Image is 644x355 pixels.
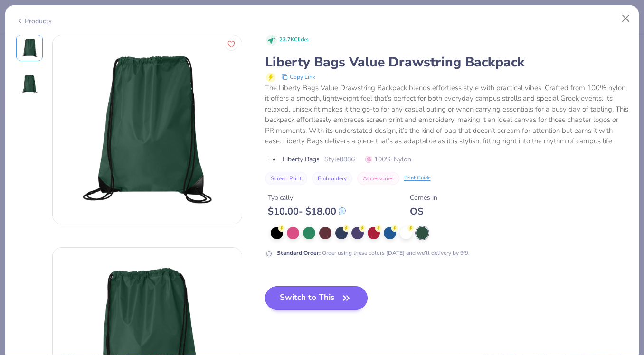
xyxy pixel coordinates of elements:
strong: Standard Order : [277,249,321,257]
button: Embroidery [312,172,352,185]
div: The Liberty Bags Value Drawstring Backpack blends effortless style with practical vibes. Crafted ... [265,83,628,147]
span: 23.7K Clicks [279,36,308,44]
button: Switch to This [265,286,368,310]
div: $ 10.00 - $ 18.00 [268,206,346,217]
button: copy to clipboard [278,71,318,83]
button: Accessories [357,172,399,185]
div: Products [16,16,52,26]
div: Order using these colors [DATE] and we’ll delivery by 9/9. [277,249,470,257]
img: Front [53,35,242,224]
button: Screen Print [265,172,307,185]
img: Back [18,73,41,95]
span: Liberty Bags [283,154,320,164]
img: brand logo [265,156,278,163]
button: Close [617,9,635,28]
div: OS [410,206,437,217]
div: Comes In [410,193,437,203]
img: Front [18,37,41,59]
div: Print Guide [404,174,431,182]
span: 100% Nylon [365,154,411,164]
div: Typically [268,193,346,203]
button: Like [225,38,237,50]
div: Liberty Bags Value Drawstring Backpack [265,53,628,71]
span: Style 8886 [324,154,355,164]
